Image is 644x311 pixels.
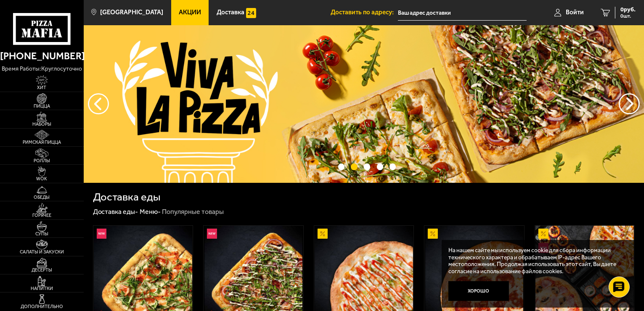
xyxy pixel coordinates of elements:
a: Меню- [140,208,161,216]
img: Акционный [428,229,438,239]
div: Популярные товары [162,208,224,216]
button: точки переключения [351,163,357,170]
button: предыдущий [619,93,640,114]
span: 0 руб. [620,7,636,13]
img: Новинка [97,229,107,239]
img: Акционный [318,229,328,239]
button: точки переключения [390,163,396,170]
h1: Доставка еды [93,192,161,203]
button: точки переключения [364,163,370,170]
span: 0 шт. [620,13,636,18]
span: Акции [179,9,201,16]
button: точки переключения [338,163,345,170]
span: Доставить по адресу: [331,9,398,16]
button: точки переключения [377,163,383,170]
input: Ваш адрес доставки [398,5,527,21]
span: [GEOGRAPHIC_DATA] [100,9,163,16]
span: Доставка [217,9,244,16]
span: Войти [566,9,584,16]
img: Новинка [207,229,217,239]
p: На нашем сайте мы используем cookie для сбора информации технического характера и обрабатываем IP... [448,247,623,274]
img: Акционный [538,229,549,239]
button: Хорошо [448,281,509,301]
a: Доставка еды- [93,208,138,216]
button: следующий [88,93,109,114]
img: 15daf4d41897b9f0e9f617042186c801.svg [246,8,256,18]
